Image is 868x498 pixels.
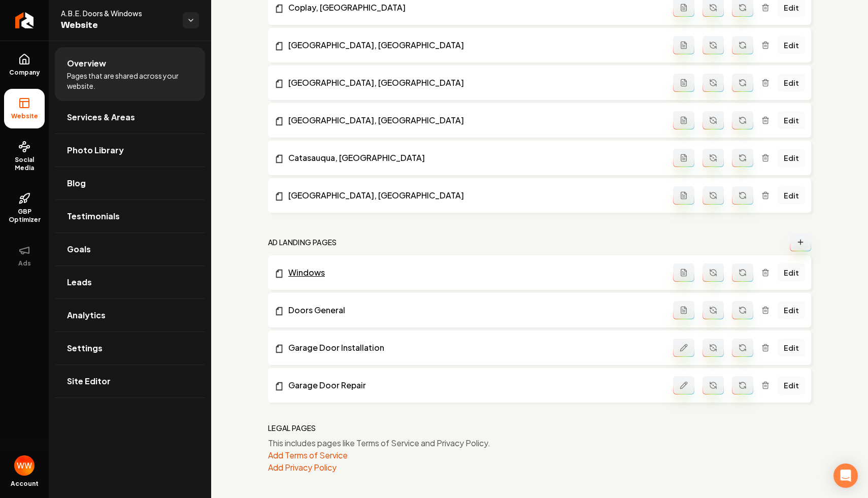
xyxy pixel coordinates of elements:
[673,376,694,394] button: Edit admin page prompt
[11,480,39,488] span: Account
[274,342,673,354] a: Garage Door Installation
[833,463,858,488] div: Open Intercom Messenger
[673,263,694,282] button: Add admin page prompt
[673,149,694,167] button: Add admin page prompt
[67,276,92,288] span: Leads
[268,437,811,449] p: This includes pages like Terms of Service and Privacy Policy.
[4,184,45,232] a: GBP Optimizer
[67,177,86,189] span: Blog
[15,12,34,28] img: Rebolt Logo
[67,71,193,91] span: Pages that are shared across your website.
[67,57,106,70] span: Overview
[673,339,694,357] button: Edit admin page prompt
[14,259,35,268] span: Ads
[673,186,694,205] button: Add admin page prompt
[55,134,205,167] a: Photo Library
[274,267,673,279] a: Windows
[55,101,205,134] a: Services & Areas
[268,423,316,433] h2: Legal Pages
[61,18,175,32] span: Website
[268,237,337,247] h2: Ad landing pages
[61,8,175,18] span: A.B.E. Doors & Windows
[268,449,348,461] button: Add Terms of Service
[778,111,805,129] a: Edit
[274,2,673,14] a: Coplay, [GEOGRAPHIC_DATA]
[4,208,45,224] span: GBP Optimizer
[55,266,205,298] a: Leads
[14,455,35,476] img: Will Wallace
[55,299,205,331] a: Analytics
[67,375,111,387] span: Site Editor
[274,77,673,89] a: [GEOGRAPHIC_DATA], [GEOGRAPHIC_DATA]
[67,210,120,222] span: Testimonials
[14,455,35,476] button: Open user button
[274,304,673,316] a: Doors General
[274,379,673,391] a: Garage Door Repair
[55,167,205,200] a: Blog
[4,156,45,172] span: Social Media
[778,74,805,92] a: Edit
[67,111,135,123] span: Services & Areas
[67,309,106,321] span: Analytics
[778,36,805,54] a: Edit
[4,45,45,85] a: Company
[673,111,694,129] button: Add admin page prompt
[67,144,124,156] span: Photo Library
[7,112,42,120] span: Website
[778,149,805,167] a: Edit
[4,236,45,276] button: Ads
[673,74,694,92] button: Add admin page prompt
[778,339,805,357] a: Edit
[268,461,337,474] button: Add Privacy Policy
[778,301,805,319] a: Edit
[55,200,205,233] a: Testimonials
[67,243,91,255] span: Goals
[274,152,673,164] a: Catasauqua, [GEOGRAPHIC_DATA]
[778,263,805,282] a: Edit
[274,189,673,202] a: [GEOGRAPHIC_DATA], [GEOGRAPHIC_DATA]
[4,132,45,180] a: Social Media
[274,39,673,51] a: [GEOGRAPHIC_DATA], [GEOGRAPHIC_DATA]
[67,342,103,354] span: Settings
[778,376,805,394] a: Edit
[673,36,694,54] button: Add admin page prompt
[5,69,44,77] span: Company
[274,114,673,126] a: [GEOGRAPHIC_DATA], [GEOGRAPHIC_DATA]
[778,186,805,205] a: Edit
[673,301,694,319] button: Add admin page prompt
[55,332,205,364] a: Settings
[55,233,205,265] a: Goals
[55,365,205,397] a: Site Editor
